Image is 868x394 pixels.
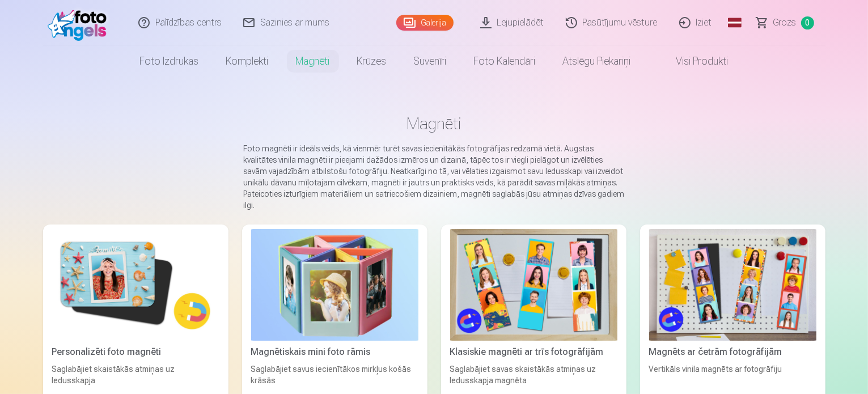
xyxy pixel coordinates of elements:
[460,45,549,77] a: Foto kalendāri
[549,45,645,77] a: Atslēgu piekariņi
[247,363,423,386] div: Saglabājiet savus iecienītākos mirkļus košās krāsās
[649,229,816,341] img: Magnēts ar četrām fotogrāfijām
[344,45,400,77] a: Krūzes
[126,45,213,77] a: Foto izdrukas
[52,229,219,341] img: Personalizēti foto magnēti
[396,15,454,31] a: Galerija
[446,363,622,386] div: Saglabājiet savas skaistākās atmiņas uz ledusskapja magnēta
[450,229,617,341] img: Klasiskie magnēti ar trīs fotogrāfijām
[645,45,742,77] a: Visi produkti
[645,345,821,359] div: Magnēts ar četrām fotogrāfijām
[48,345,224,359] div: Personalizēti foto magnēti
[645,363,821,386] div: Vertikāls vinila magnēts ar fotogrāfiju
[48,5,113,41] img: /fa1
[244,143,625,211] p: Foto magnēti ir ideāls veids, kā vienmēr turēt savas iecienītākās fotogrāfijas redzamā vietā. Aug...
[48,363,224,386] div: Saglabājiet skaistākās atmiņas uz ledusskapja
[247,345,423,359] div: Magnētiskais mini foto rāmis
[801,16,814,29] span: 0
[52,113,816,134] h1: Magnēti
[773,16,797,29] span: Grozs
[282,45,344,77] a: Magnēti
[213,45,282,77] a: Komplekti
[251,229,418,341] img: Magnētiskais mini foto rāmis
[446,345,622,359] div: Klasiskie magnēti ar trīs fotogrāfijām
[400,45,460,77] a: Suvenīri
